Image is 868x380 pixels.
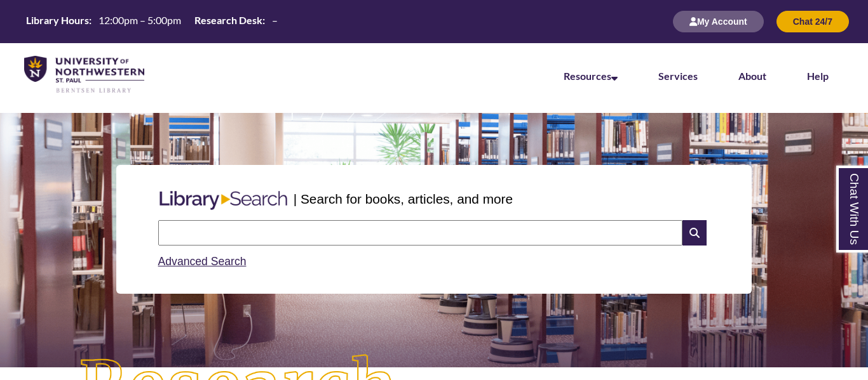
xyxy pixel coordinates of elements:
a: About [738,70,766,82]
i: Search [682,220,707,246]
span: – [272,14,278,26]
a: Hours Today [21,13,283,30]
button: Chat 24/7 [776,11,849,32]
a: My Account [673,16,764,27]
a: Chat 24/7 [776,16,849,27]
a: Help [807,70,829,82]
img: Libary Search [153,186,294,215]
th: Research Desk: [189,13,267,27]
p: | Search for books, articles, and more [294,189,513,209]
table: Hours Today [21,13,283,29]
a: Resources [564,70,618,82]
th: Library Hours: [21,13,93,27]
a: Services [658,70,698,82]
button: My Account [673,11,764,32]
a: Advanced Search [158,255,247,268]
img: UNWSP Library Logo [24,56,144,94]
span: 12:00pm – 5:00pm [98,14,181,26]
